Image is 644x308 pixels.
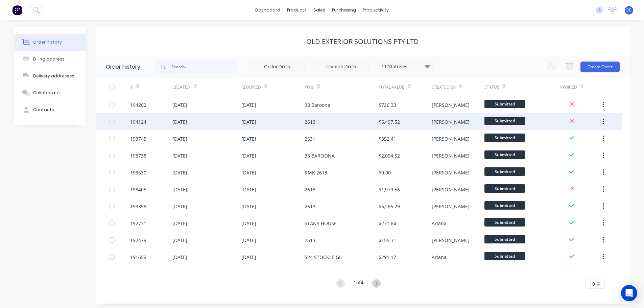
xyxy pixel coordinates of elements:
div: Order history [33,39,62,45]
div: $271.84 [379,220,396,227]
div: Status [484,78,558,96]
div: 193405 [130,186,146,193]
div: 2513 [305,237,315,244]
div: $2,004.52 [379,152,400,159]
button: Delivery addresses [15,68,86,85]
div: Total Value [379,78,431,96]
div: [PERSON_NAME] [432,152,470,159]
div: $291.17 [379,254,396,261]
div: [DATE] [172,254,187,261]
div: Contacts [33,107,54,113]
div: sales [310,5,329,15]
span: 10 [590,280,595,287]
div: Created [172,84,190,90]
span: Submitted [484,252,525,260]
span: Submitted [484,150,525,159]
span: Submitted [484,201,525,210]
div: [DATE] [172,237,187,244]
div: [PERSON_NAME] [432,169,470,176]
button: Create Order [580,62,620,72]
div: 193738 [130,152,146,159]
div: 191659 [130,254,146,261]
div: Ariana [432,254,447,261]
div: STANS HOUSE [305,220,337,227]
div: Open Intercom Messenger [621,285,637,301]
img: Factory [12,5,22,15]
div: [DATE] [241,237,256,244]
div: $5,266.29 [379,203,400,210]
div: [DATE] [241,101,256,109]
div: 194202 [130,101,146,109]
div: Ariana [432,220,447,227]
div: [DATE] [172,186,187,193]
div: [DATE] [172,118,187,125]
span: Submitted [484,167,525,176]
button: Contacts [15,101,86,118]
div: Created By [432,84,456,90]
div: 193530 [130,169,146,176]
div: Required [241,84,261,90]
div: Invoiced [558,84,577,90]
div: [DATE] [172,152,187,159]
div: 192731 [130,220,146,227]
div: Created By [432,78,484,96]
div: PO # [305,78,379,96]
div: $1,970.56 [379,186,400,193]
div: PO # [305,84,314,90]
div: 194124 [130,118,146,125]
div: 2613 [305,186,315,193]
div: [PERSON_NAME] [432,101,470,109]
div: [DATE] [172,169,187,176]
div: 2613 [305,203,315,210]
div: Delivery addresses [33,73,74,79]
span: SC [626,7,631,13]
div: purchasing [329,5,359,15]
div: Billing address [33,56,65,62]
div: Status [484,84,499,90]
button: Billing address [15,51,86,68]
span: Submitted [484,218,525,227]
div: 2613 [305,118,315,125]
div: [PERSON_NAME] [432,203,470,210]
span: Submitted [484,184,525,193]
input: Search... [171,60,238,74]
div: Required [241,78,305,96]
div: $352.41 [379,135,396,142]
div: 1 of 4 [354,279,363,289]
input: Invoice Date [313,62,370,72]
div: [PERSON_NAME] [432,237,470,244]
div: Total Value [379,84,404,90]
div: 11 Statuses [377,63,434,70]
div: $155.31 [379,237,396,244]
a: dashboard [252,5,284,15]
div: [DATE] [172,135,187,142]
div: 2631 [305,135,315,142]
span: Submitted [484,134,525,142]
span: Submitted [484,235,525,243]
input: Order Date [249,62,306,72]
span: Submitted [484,100,525,108]
div: [DATE] [241,186,256,193]
div: [DATE] [241,152,256,159]
div: [DATE] [241,169,256,176]
div: Invoiced [558,78,601,96]
div: [PERSON_NAME] [432,118,470,125]
div: [DATE] [172,101,187,109]
div: # [130,78,172,96]
div: [DATE] [241,254,256,261]
div: $5,497.52 [379,118,400,125]
div: Collaborate [33,90,60,96]
div: 524 STOCKLEIGH [305,254,342,261]
div: 192479 [130,237,146,244]
div: [DATE] [241,135,256,142]
div: [PERSON_NAME] [432,186,470,193]
div: 38 Baroona [305,101,330,109]
div: [DATE] [241,203,256,210]
div: RMK 2613 [305,169,327,176]
div: 193745 [130,135,146,142]
div: $726.33 [379,101,396,109]
div: productivity [359,5,392,15]
div: Order history [106,63,140,71]
button: Collaborate [15,85,86,101]
div: 38 BAROONA [305,152,335,159]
